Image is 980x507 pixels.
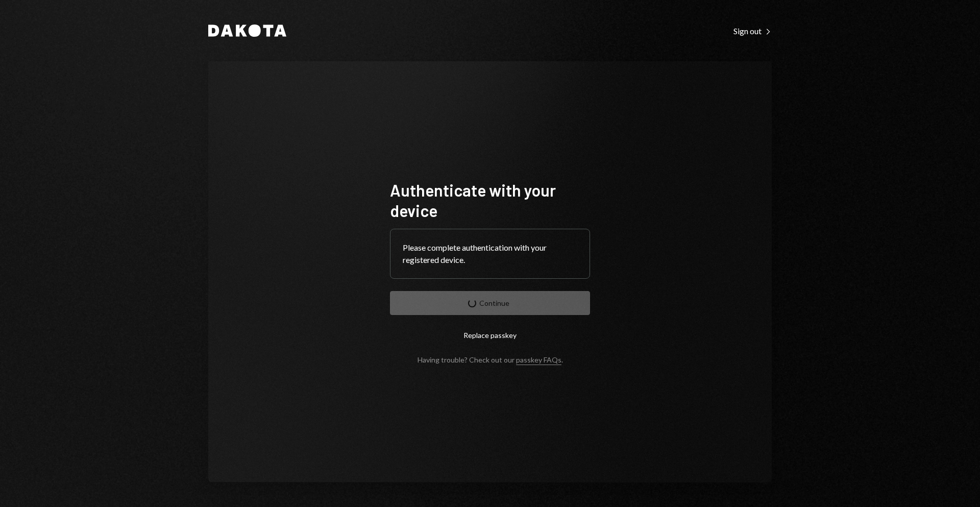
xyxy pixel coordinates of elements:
div: Having trouble? Check out our . [418,355,563,364]
h1: Authenticate with your device [390,180,590,221]
div: Sign out [733,26,772,36]
a: passkey FAQs [516,355,561,365]
div: Please complete authentication with your registered device. [403,242,577,266]
a: Sign out [733,25,772,36]
button: Replace passkey [390,323,590,347]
